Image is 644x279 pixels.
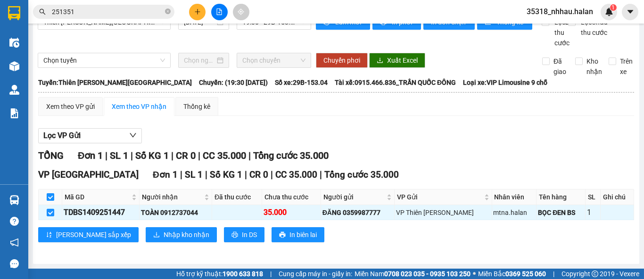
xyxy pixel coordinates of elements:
[141,207,210,218] div: TOÀN 0912737044
[387,55,418,66] span: Xuất Excel
[10,259,19,268] span: message
[494,207,535,218] div: mtna.halan
[105,150,107,161] span: |
[142,192,202,202] span: Người nhận
[180,169,182,180] span: |
[478,269,546,279] span: Miền Bắc
[245,169,247,180] span: |
[185,169,203,180] span: SL 1
[131,150,133,161] span: |
[320,169,322,180] span: |
[62,205,140,220] td: TDBS1409251447
[110,150,128,161] span: SL 1
[56,230,131,240] span: [PERSON_NAME] sắp xếp
[199,77,268,88] span: Chuyến: (19:30 [DATE])
[9,38,19,48] img: warehouse-icon
[322,207,393,218] div: ĐĂNG 0359987777
[129,131,137,139] span: down
[46,231,52,239] span: sort-ascending
[601,189,634,205] th: Ghi chú
[550,56,570,77] span: Đã giao
[473,272,476,276] span: ⚪️
[203,150,246,161] span: CC 35.000
[616,56,636,77] span: Trên xe
[183,101,210,112] div: Thống kê
[492,189,537,205] th: Nhân viên
[242,230,257,240] span: In DS
[38,150,64,161] span: TỔNG
[210,169,242,180] span: Số KG 1
[224,227,264,242] button: printerIn DS
[242,53,305,67] span: Chọn chuyến
[10,238,19,247] span: notification
[9,85,19,95] img: warehouse-icon
[626,8,635,16] span: caret-down
[223,270,263,278] strong: 1900 633 818
[38,227,139,242] button: sort-ascending[PERSON_NAME] sắp xếp
[8,6,20,20] img: logo-vxr
[176,269,263,279] span: Hỗ trợ kỹ thuật:
[212,189,262,205] th: Đã thu cước
[275,77,328,88] span: Số xe: 29B-153.04
[270,269,272,279] span: |
[369,53,425,68] button: downloadXuất Excel
[397,192,482,202] span: VP Gửi
[216,8,223,15] span: file-add
[275,169,317,180] span: CC 35.000
[553,269,554,279] span: |
[38,128,142,143] button: Lọc VP Gửi
[289,230,317,240] span: In biên lai
[583,56,606,77] span: Kho nhận
[519,6,601,17] span: 35318_nhhau.halan
[279,231,286,239] span: printer
[39,8,46,15] span: search
[38,169,139,180] span: VP [GEOGRAPHIC_DATA]
[272,227,324,242] button: printerIn biên lai
[610,4,617,11] sup: 1
[463,77,547,88] span: Loại xe: VIP Limousine 9 chỗ
[9,61,19,71] img: warehouse-icon
[65,192,130,202] span: Mã GD
[46,101,95,112] div: Xem theo VP gửi
[205,169,207,180] span: |
[52,7,163,17] input: Tìm tên, số ĐT hoặc mã đơn
[264,206,319,218] div: 35.000
[135,150,169,161] span: Số KG 1
[377,57,383,65] span: download
[233,4,249,20] button: aim
[198,150,200,161] span: |
[184,55,215,66] input: Chọn ngày
[279,269,352,279] span: Cung cấp máy in - giấy in:
[153,169,178,180] span: Đơn 1
[537,189,585,205] th: Tên hàng
[396,207,490,218] div: VP Thiên [PERSON_NAME]
[189,4,206,20] button: plus
[43,53,165,67] span: Chọn tuyến
[112,101,166,112] div: Xem theo VP nhận
[355,269,471,279] span: Miền Nam
[611,4,615,11] span: 1
[262,189,321,205] th: Chưa thu cước
[249,169,268,180] span: CR 0
[253,150,329,161] span: Tổng cước 35.000
[146,227,217,242] button: downloadNhập kho nhận
[395,205,492,220] td: VP Thiên Đường Bảo Sơn
[592,271,598,277] span: copyright
[164,230,209,240] span: Nhập kho nhận
[586,189,601,205] th: SL
[622,4,638,20] button: caret-down
[577,17,609,38] span: Lọc Chưa thu cước
[194,8,201,15] span: plus
[248,150,251,161] span: |
[10,217,19,226] span: question-circle
[9,108,19,118] img: solution-icon
[38,79,192,86] b: Tuyến: Thiên [PERSON_NAME][GEOGRAPHIC_DATA]
[211,4,228,20] button: file-add
[316,53,368,68] button: Chuyển phơi
[78,150,103,161] span: Đơn 1
[153,231,160,239] span: download
[171,150,173,161] span: |
[64,206,138,218] div: TDBS1409251447
[505,270,546,278] strong: 0369 525 060
[238,8,244,15] span: aim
